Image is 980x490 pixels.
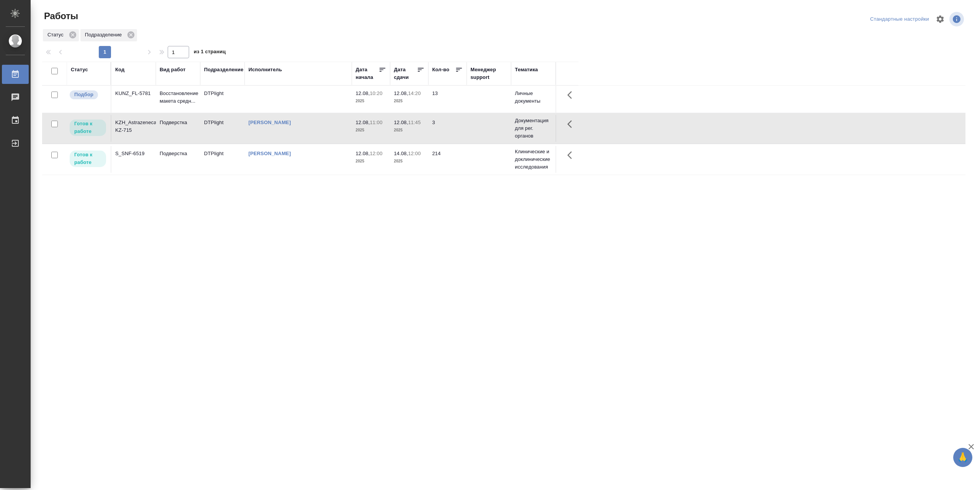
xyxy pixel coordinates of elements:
p: 12.08, [356,120,370,125]
span: 🙏 [956,449,969,465]
div: split button [868,13,931,25]
p: 12.08, [394,90,408,96]
div: Исполнитель может приступить к работе [69,150,107,168]
p: 2025 [356,97,386,105]
p: 11:45 [408,120,421,125]
div: Дата сдачи [394,66,417,81]
p: 10:20 [370,90,382,96]
div: KUNZ_FL-5781 [115,90,152,97]
td: DTPlight [200,86,245,113]
div: Тематика [515,66,538,74]
p: Подразделение [85,31,124,39]
p: 2025 [356,157,386,165]
div: Дата начала [356,66,379,81]
p: 2025 [394,157,425,165]
button: 🙏 [953,448,972,467]
p: Статус [47,31,66,39]
p: Восстановление макета средн... [160,90,196,105]
button: Здесь прячутся важные кнопки [563,86,581,104]
td: 13 [428,86,467,113]
p: 12:00 [370,151,382,156]
div: Можно подбирать исполнителей [69,90,107,100]
p: 2025 [356,126,386,134]
p: Клинические и доклинические исследования [515,148,552,171]
span: Настроить таблицу [931,10,949,28]
div: Менеджер support [470,66,507,81]
td: 214 [428,146,467,173]
div: Исполнитель [248,66,282,74]
p: 12:00 [408,151,421,156]
p: Подбор [74,91,93,98]
p: 14:20 [408,90,421,96]
a: [PERSON_NAME] [248,151,291,156]
p: Готов к работе [74,120,101,135]
button: Здесь прячутся важные кнопки [563,115,581,133]
div: Вид работ [160,66,186,74]
a: [PERSON_NAME] [248,120,291,125]
p: 12.08, [356,151,370,156]
p: Готов к работе [74,151,101,166]
span: из 1 страниц [194,47,226,58]
button: Здесь прячутся важные кнопки [563,146,581,164]
p: 14.08, [394,151,408,156]
p: 11:00 [370,120,382,125]
p: 12.08, [356,90,370,96]
div: Подразделение [80,29,137,41]
div: Статус [43,29,79,41]
p: 2025 [394,126,425,134]
div: Статус [71,66,88,74]
div: Исполнитель может приступить к работе [69,119,107,137]
p: Личные документы [515,90,552,105]
p: Подверстка [160,150,196,157]
p: 2025 [394,97,425,105]
td: 3 [428,115,467,142]
p: 12.08, [394,120,408,125]
div: KZH_Astrazeneca-KZ-715 [115,119,152,134]
span: Работы [42,10,78,22]
div: Код [115,66,124,74]
div: S_SNF-6519 [115,150,152,157]
p: Документация для рег. органов [515,117,552,140]
span: Посмотреть информацию [949,12,965,26]
div: Подразделение [204,66,243,74]
td: DTPlight [200,146,245,173]
p: Подверстка [160,119,196,126]
td: DTPlight [200,115,245,142]
div: Кол-во [432,66,449,74]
